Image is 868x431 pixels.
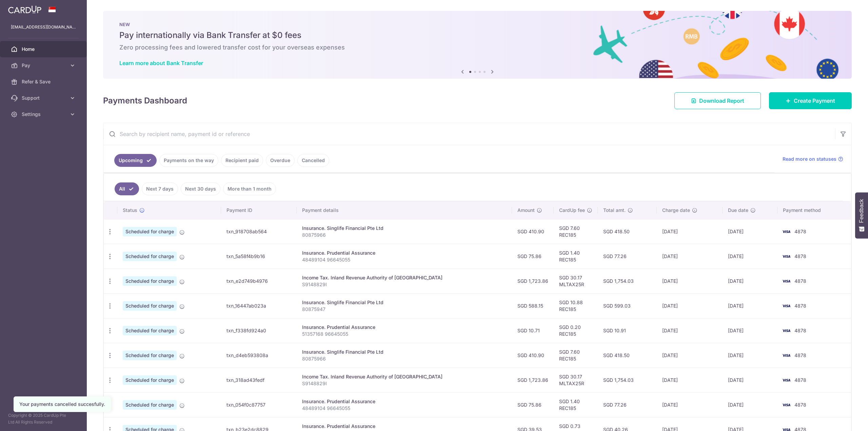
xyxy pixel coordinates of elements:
[103,95,187,107] h4: Payments Dashboard
[780,351,793,359] img: Bank Card
[657,343,723,368] td: [DATE]
[657,269,723,293] td: [DATE]
[512,293,554,318] td: SGD 588.15
[794,352,806,358] span: 4878
[769,92,852,109] a: Create Payment
[22,111,66,118] span: Settings
[598,269,657,293] td: SGD 1,754.03
[598,318,657,343] td: SGD 10.91
[728,207,748,214] span: Due date
[554,368,598,392] td: SGD 30.17 MLTAX25R
[512,269,554,293] td: SGD 1,723.86
[723,368,777,392] td: [DATE]
[699,97,744,105] span: Download Report
[598,368,657,392] td: SGD 1,754.03
[598,219,657,244] td: SGD 418.50
[783,156,843,162] a: Read more on statuses
[302,225,507,232] div: Insurance. Singlife Financial Pte Ltd
[723,318,777,343] td: [DATE]
[554,219,598,244] td: SGD 7.60 REC185
[554,293,598,318] td: SGD 10.88 REC185
[723,343,777,368] td: [DATE]
[123,351,177,360] span: Scheduled for charge
[723,244,777,269] td: [DATE]
[794,253,806,259] span: 4878
[662,207,690,214] span: Charge date
[554,318,598,343] td: SGD 0.20 REC185
[221,318,296,343] td: txn_f338fd924a0
[598,343,657,368] td: SGD 418.50
[855,192,868,238] button: Feedback - Show survey
[123,326,177,335] span: Scheduled for charge
[142,182,178,195] a: Next 7 days
[19,401,105,408] div: Your payments cancelled succesfully.
[794,229,806,234] span: 4878
[554,269,598,293] td: SGD 30.17 MLTAX25R
[123,207,137,214] span: Status
[794,377,806,383] span: 4878
[103,11,852,79] img: Bank transfer banner
[794,303,806,309] span: 4878
[780,302,793,310] img: Bank Card
[11,24,76,31] p: [EMAIL_ADDRESS][DOMAIN_NAME]
[302,331,507,337] p: 51357168 96645055
[674,92,761,109] a: Download Report
[223,182,276,195] a: More than 1 month
[22,46,66,53] span: Home
[221,392,296,417] td: txn_054f0c87757
[302,281,507,288] p: S9148829I
[780,376,793,384] img: Bank Card
[777,201,851,219] th: Payment method
[657,392,723,417] td: [DATE]
[598,244,657,269] td: SGD 77.26
[723,269,777,293] td: [DATE]
[123,227,177,236] span: Scheduled for charge
[302,405,507,412] p: 48489104 96645055
[780,277,793,285] img: Bank Card
[657,368,723,392] td: [DATE]
[657,318,723,343] td: [DATE]
[723,293,777,318] td: [DATE]
[512,219,554,244] td: SGD 410.90
[517,207,535,214] span: Amount
[554,392,598,417] td: SGD 1.40 REC185
[221,293,296,318] td: txn_16447ab023a
[221,201,296,219] th: Payment ID
[181,182,220,195] a: Next 30 days
[123,252,177,261] span: Scheduled for charge
[780,228,793,236] img: Bank Card
[221,219,296,244] td: txn_918708ab564
[221,244,296,269] td: txn_5a58f4b9b16
[266,154,295,167] a: Overdue
[221,368,296,392] td: txn_318ad43fedf
[302,256,507,263] p: 48489104 96645055
[302,380,507,387] p: S9148829I
[114,154,157,167] a: Upcoming
[512,244,554,269] td: SGD 75.86
[598,293,657,318] td: SGD 599.03
[512,318,554,343] td: SGD 10.71
[512,392,554,417] td: SGD 75.86
[221,269,296,293] td: txn_e2d749b4976
[554,343,598,368] td: SGD 7.60 REC185
[302,299,507,306] div: Insurance. Singlife Financial Pte Ltd
[22,95,66,101] span: Support
[783,156,836,162] span: Read more on statuses
[859,199,865,223] span: Feedback
[221,154,263,167] a: Recipient paid
[657,219,723,244] td: [DATE]
[780,401,793,409] img: Bank Card
[119,30,835,41] h5: Pay internationally via Bank Transfer at $0 fees
[103,123,835,145] input: Search by recipient name, payment id or reference
[302,398,507,405] div: Insurance. Prudential Assurance
[554,244,598,269] td: SGD 1.40 REC185
[723,219,777,244] td: [DATE]
[297,154,329,167] a: Cancelled
[159,154,218,167] a: Payments on the way
[123,301,177,311] span: Scheduled for charge
[302,423,507,430] div: Insurance. Prudential Assurance
[123,375,177,385] span: Scheduled for charge
[302,373,507,380] div: Income Tax. Inland Revenue Authority of [GEOGRAPHIC_DATA]
[302,355,507,362] p: 80875966
[598,392,657,417] td: SGD 77.26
